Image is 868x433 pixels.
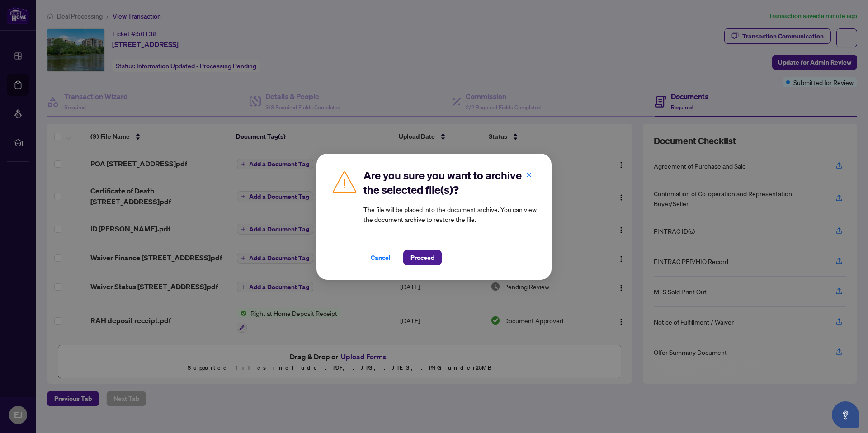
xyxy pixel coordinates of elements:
[832,401,859,428] button: Open asap
[331,168,358,195] img: Caution Icon
[371,250,391,265] span: Cancel
[363,168,537,197] h2: Are you sure you want to archive the selected file(s)?
[363,250,398,265] button: Cancel
[526,171,532,178] span: close
[410,250,434,265] span: Proceed
[403,250,442,265] button: Proceed
[363,204,537,224] article: The file will be placed into the document archive. You can view the document archive to restore t...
